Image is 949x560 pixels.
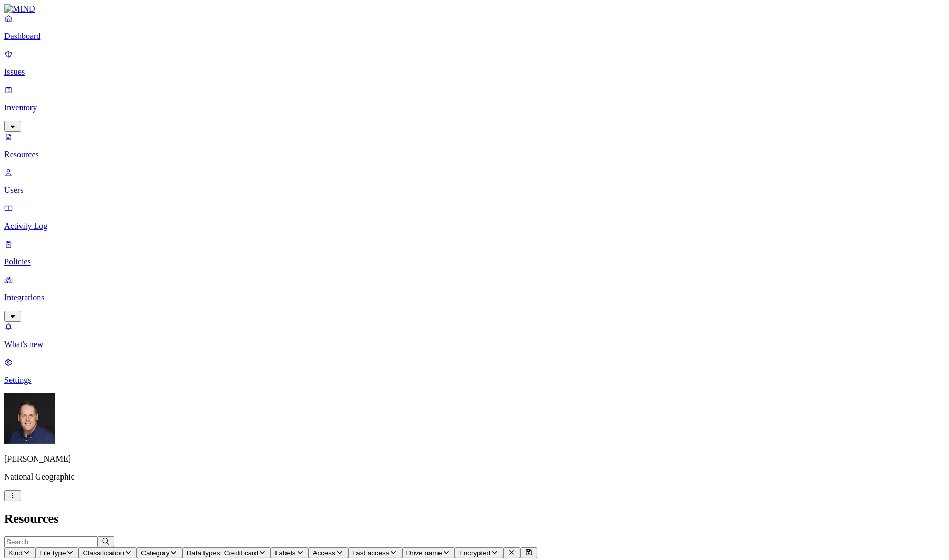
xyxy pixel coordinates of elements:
[275,549,295,557] span: Labels
[4,472,945,482] p: National Geographic
[4,239,945,267] a: Policies
[4,536,97,547] input: Search
[4,221,945,231] p: Activity Log
[4,67,945,77] p: Issues
[4,4,945,14] a: MIND
[4,358,945,385] a: Settings
[4,85,945,130] a: Inventory
[4,293,945,302] p: Integrations
[4,4,35,14] img: MIND
[4,340,945,349] p: What's new
[4,49,945,77] a: Issues
[459,549,491,557] span: Encrypted
[4,186,945,195] p: Users
[4,275,945,320] a: Integrations
[352,549,389,557] span: Last access
[83,549,125,557] span: Classification
[4,203,945,231] a: Activity Log
[4,454,945,464] p: [PERSON_NAME]
[4,132,945,159] a: Resources
[4,32,945,41] p: Dashboard
[406,549,442,557] span: Drive name
[4,150,945,159] p: Resources
[4,322,945,349] a: What's new
[4,168,945,195] a: Users
[4,393,55,444] img: Mark DeCarlo
[4,375,945,385] p: Settings
[4,103,945,113] p: Inventory
[313,549,335,557] span: Access
[39,549,66,557] span: File type
[141,549,169,557] span: Category
[8,549,23,557] span: Kind
[4,512,945,526] h2: Resources
[4,257,945,267] p: Policies
[187,549,258,557] span: Data types: Credit card
[4,14,945,41] a: Dashboard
